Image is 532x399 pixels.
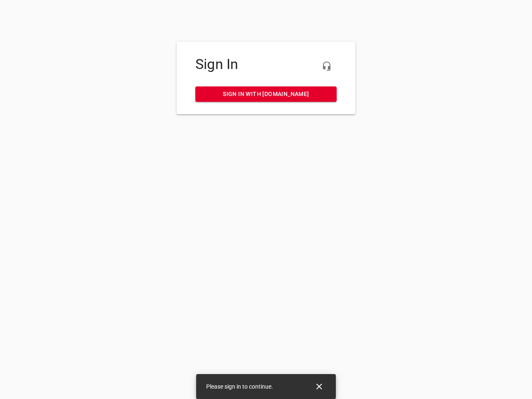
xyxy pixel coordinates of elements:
[206,383,273,390] span: Please sign in to continue.
[202,89,330,99] span: Sign in with [DOMAIN_NAME]
[317,56,337,76] button: Live Chat
[309,377,329,397] button: Close
[195,86,337,102] a: Sign in with [DOMAIN_NAME]
[195,56,337,73] h4: Sign In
